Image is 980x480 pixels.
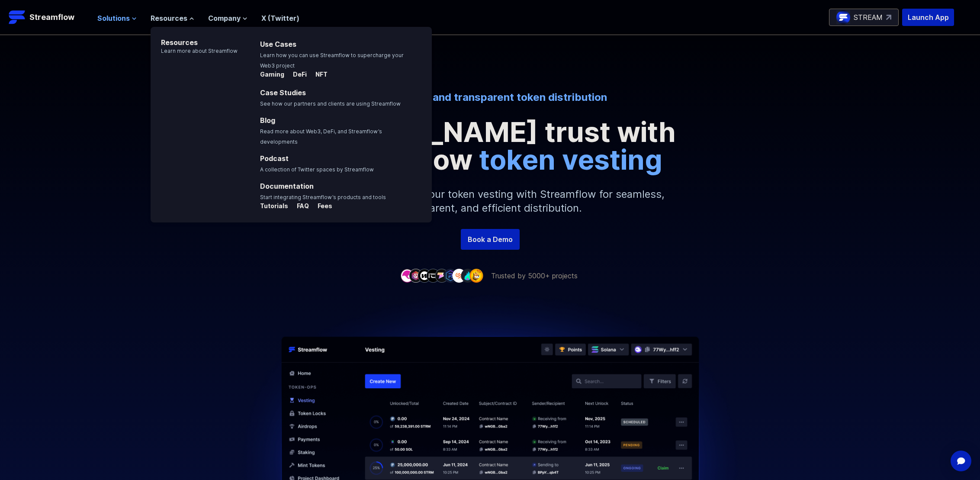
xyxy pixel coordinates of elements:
span: Resources [151,13,187,23]
img: Streamflow Logo [9,9,26,26]
a: Streamflow [9,9,89,26]
a: Podcast [260,154,289,163]
span: Start integrating Streamflow’s products and tools [260,194,386,200]
a: Gaming [260,71,286,80]
p: STREAM [854,12,883,23]
a: X (Twitter) [261,14,299,23]
a: DeFi [286,71,308,80]
p: Streamflow [29,11,74,23]
p: [PERSON_NAME] trust with Streamflow [296,118,685,174]
a: STREAM [829,9,899,26]
a: Documentation [260,182,314,190]
a: Blog [260,116,275,125]
p: Learn more about Streamflow [151,48,238,55]
a: Case Studies [260,88,306,97]
button: Launch App [902,9,954,26]
img: company-4 [426,269,440,282]
button: Resources [151,13,194,23]
div: Open Intercom Messenger [951,451,971,471]
a: Tutorials [260,203,290,211]
p: Gaming [260,70,284,79]
span: token vesting [479,143,662,176]
img: company-1 [400,269,414,282]
a: Fees [311,203,332,211]
span: Read more about Web3, DeFi, and Streamflow’s developments [260,128,382,145]
button: Solutions [97,13,137,23]
a: NFT [308,71,328,80]
p: Automate and secure your token vesting with Streamflow for seamless, transparent, and efficient d... [304,174,676,229]
a: Book a Demo [461,229,520,250]
a: Use Cases [260,40,296,48]
img: company-3 [418,269,431,282]
a: FAQ [290,203,311,211]
p: DeFi [286,70,307,79]
p: Trusted by 5000+ projects [491,271,578,281]
p: Fees [311,202,332,210]
p: NFT [308,70,328,79]
img: company-8 [461,269,475,282]
p: FAQ [290,202,309,210]
span: See how our partners and clients are using Streamflow [260,100,401,107]
img: company-5 [435,269,449,282]
p: Automated and transparent token distribution [251,90,730,104]
img: company-2 [409,269,423,282]
img: top-right-arrow.svg [886,15,891,20]
span: A collection of Twitter spaces by Streamflow [260,166,374,173]
img: company-7 [452,269,466,282]
img: company-9 [469,269,483,282]
p: Resources [151,27,238,48]
p: Tutorials [260,202,288,210]
img: streamflow-logo-circle.png [836,10,850,24]
span: Company [208,13,241,23]
span: Solutions [97,13,130,23]
img: company-6 [443,269,457,282]
button: Company [208,13,247,23]
span: Learn how you can use Streamflow to supercharge your Web3 project [260,52,404,69]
